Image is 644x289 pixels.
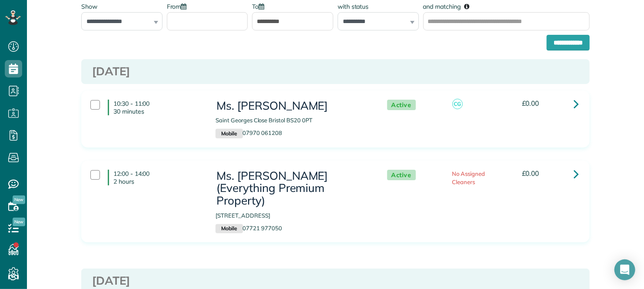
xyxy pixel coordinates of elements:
small: Mobile [216,224,242,234]
span: New [13,218,25,226]
span: New [13,195,25,204]
p: 2 hours [113,178,202,185]
h3: [DATE] [92,275,579,287]
span: £0.00 [522,99,539,108]
span: CG [452,99,463,109]
h4: 12:00 - 14:00 [108,170,202,185]
span: £0.00 [522,169,539,178]
a: Mobile07721 977050 [216,225,282,232]
small: Mobile [216,129,242,138]
p: Saint Georges Close Bristol BS20 0PT [216,116,369,124]
h3: [DATE] [92,65,579,78]
a: Mobile07970 061208 [216,129,282,136]
p: [STREET_ADDRESS] [216,212,369,220]
span: No Assigned Cleaners [452,170,485,185]
h3: Ms. [PERSON_NAME] [216,100,369,112]
span: Active [387,100,416,111]
p: 30 minutes [113,108,202,115]
span: Active [387,170,416,181]
h3: Ms. [PERSON_NAME] (Everything Premium Property) [216,170,369,207]
h4: 10:30 - 11:00 [108,100,202,115]
div: Open Intercom Messenger [614,259,635,280]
